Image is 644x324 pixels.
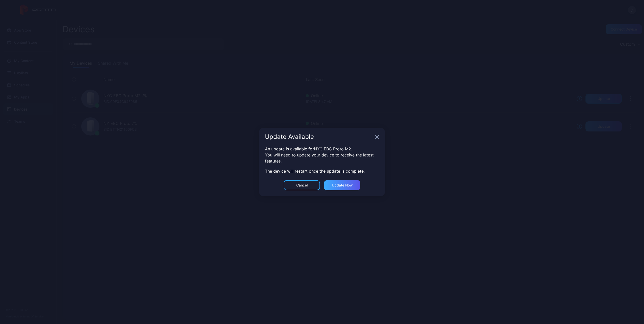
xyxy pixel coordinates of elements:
div: Update Available [265,134,373,140]
div: Update now [332,183,353,187]
div: An update is available for NYC EBC Proto M2 . [265,146,379,152]
div: Cancel [296,183,308,187]
button: Update now [324,180,360,190]
div: You will need to update your device to receive the latest features. [265,152,379,164]
div: The device will restart once the update is complete. [265,168,379,174]
button: Cancel [284,180,320,190]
